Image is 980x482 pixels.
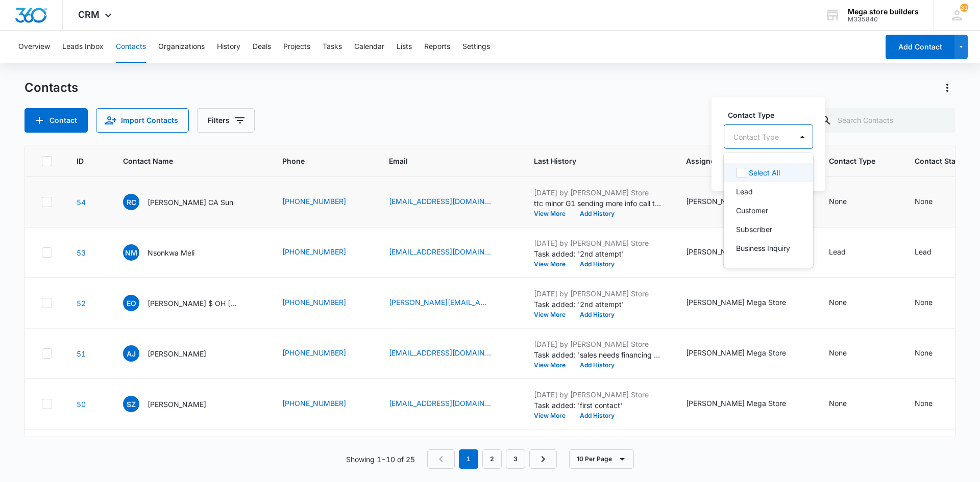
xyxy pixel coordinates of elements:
[282,398,346,409] a: [PHONE_NUMBER]
[62,31,104,63] button: Leads Inbox
[534,211,573,217] button: View More
[389,398,509,410] div: Email - sethmzambrana@gmail.com - Select to Edit Field
[123,396,225,412] div: Contact Name - Seth Zambrana - Select to Edit Field
[534,261,573,267] button: View More
[829,246,864,259] div: Contact Type - Lead - Select to Edit Field
[282,196,364,208] div: Phone - (949) 992-3382 - Select to Edit Field
[96,108,189,133] button: Import Contacts
[686,398,804,410] div: Assigned To - John Mega Store - Select to Edit Field
[18,31,50,63] button: Overview
[389,196,509,208] div: Email - ray2010sun@gmail.com - Select to Edit Field
[389,297,491,308] a: [PERSON_NAME][EMAIL_ADDRESS][PERSON_NAME][DOMAIN_NAME]
[915,156,967,166] span: Contact Status
[829,196,847,207] div: None
[123,244,139,261] span: NM
[282,297,364,309] div: Phone - (216) 633-9089 - Select to Edit Field
[116,31,146,63] button: Contacts
[686,398,786,409] div: [PERSON_NAME] Mega Store
[123,295,139,311] span: EO
[736,224,772,235] p: Subscriber
[886,35,954,59] button: Add Contact
[736,205,768,216] p: Customer
[77,400,86,409] a: Navigate to contact details page for Seth Zambrana
[534,413,573,419] button: View More
[389,347,491,358] a: [EMAIL_ADDRESS][DOMAIN_NAME]
[77,156,84,166] span: ID
[123,156,243,166] span: Contact Name
[148,197,233,208] p: [PERSON_NAME] CA Sun
[829,297,847,308] div: None
[389,297,509,309] div: Email - erin.e.rudy@gmail.com - Select to Edit Field
[534,362,573,368] button: View More
[506,449,525,469] a: Page 3
[389,156,495,166] span: Email
[78,9,100,20] span: CRM
[534,238,661,248] p: [DATE] by [PERSON_NAME] Store
[197,108,255,133] button: Filters
[534,198,661,209] p: ttc minor G1 sending more info call thurs 9:30 am
[77,299,86,308] a: Navigate to contact details page for Erin OH $ OH Rudy
[389,398,491,409] a: [EMAIL_ADDRESS][DOMAIN_NAME]
[573,362,622,368] button: Add History
[389,246,491,257] a: [EMAIL_ADDRESS][DOMAIN_NAME]
[123,295,258,311] div: Contact Name - Erin OH $ OH Rudy - Select to Edit Field
[728,110,817,120] label: Contact Type
[829,156,875,166] span: Contact Type
[686,196,804,208] div: Assigned To - John Mega Store - Select to Edit Field
[282,398,364,410] div: Phone - (469) 662-4162 - Select to Edit Field
[534,339,661,349] p: [DATE] by [PERSON_NAME] Store
[534,187,661,198] p: [DATE] by [PERSON_NAME] Store
[424,31,450,63] button: Reports
[534,349,661,360] p: Task added: 'sales needs financing sent more info and link'
[529,449,557,469] a: Next Page
[534,248,661,259] p: Task added: '2nd attempt'
[323,31,342,63] button: Tasks
[686,246,786,257] div: [PERSON_NAME] Mega Store
[829,347,847,358] div: None
[736,243,790,253] p: Business Inquiry
[829,196,865,208] div: Contact Type - None - Select to Edit Field
[123,345,225,362] div: Contact Name - Alexander Jones - Select to Edit Field
[253,31,271,63] button: Deals
[282,196,346,207] a: [PHONE_NUMBER]
[354,31,384,63] button: Calendar
[915,347,933,358] div: None
[686,297,804,309] div: Assigned To - John Mega Store - Select to Edit Field
[829,398,847,409] div: None
[389,246,509,259] div: Email - Nsonkwameli75@yahoo.com - Select to Edit Field
[77,198,86,207] a: Navigate to contact details page for Raymond CA Sun
[427,449,557,469] nav: Pagination
[686,297,786,308] div: [PERSON_NAME] Mega Store
[148,247,194,258] p: Nsonkwa Meli
[686,196,786,207] div: [PERSON_NAME] Mega Store
[534,312,573,318] button: View More
[123,194,252,210] div: Contact Name - Raymond CA Sun - Select to Edit Field
[123,194,139,210] span: RC
[148,348,206,359] p: [PERSON_NAME]
[24,80,78,95] h1: Contacts
[686,156,790,166] span: Assigned To
[282,156,350,166] span: Phone
[482,449,502,469] a: Page 2
[459,449,478,469] em: 1
[812,108,955,133] input: Search Contacts
[915,246,950,259] div: Contact Status - Lead - Select to Edit Field
[686,347,804,360] div: Assigned To - John Mega Store - Select to Edit Field
[686,347,786,358] div: [PERSON_NAME] Mega Store
[282,347,364,360] div: Phone - (614) 632-8383 - Select to Edit Field
[77,248,86,257] a: Navigate to contact details page for Nsonkwa Meli
[282,246,364,259] div: Phone - (240) 817-4425 - Select to Edit Field
[573,261,622,267] button: Add History
[462,31,490,63] button: Settings
[915,196,933,207] div: None
[829,347,865,360] div: Contact Type - None - Select to Edit Field
[939,80,955,96] button: Actions
[282,347,346,358] a: [PHONE_NUMBER]
[534,288,661,299] p: [DATE] by [PERSON_NAME] Store
[123,345,139,362] span: AJ
[915,196,951,208] div: Contact Status - None - Select to Edit Field
[217,31,240,63] button: History
[848,8,919,16] div: account name
[915,246,932,257] div: Lead
[848,16,919,23] div: account id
